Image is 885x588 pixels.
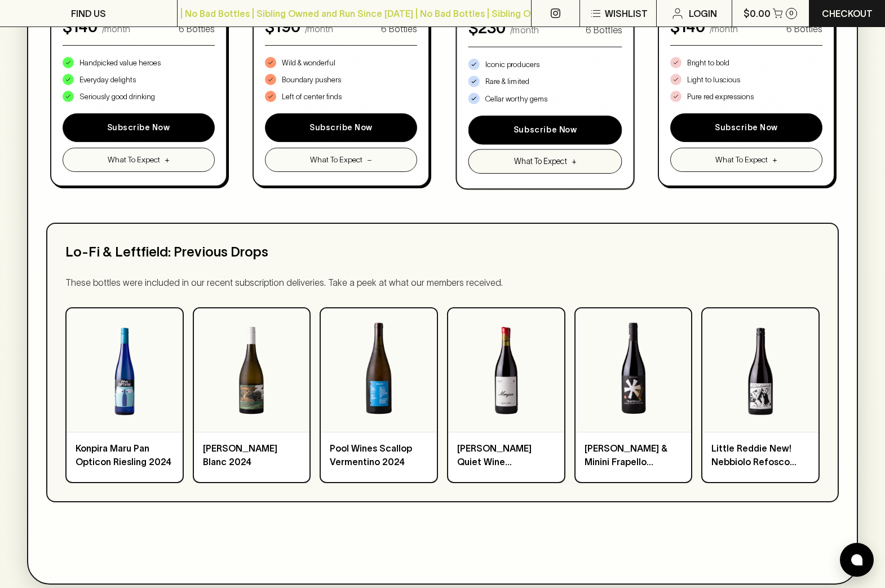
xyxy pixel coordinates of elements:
p: Wishlist [605,7,648,20]
img: Dormilona Chenin Blanc 2024 [195,314,308,427]
span: What To Expect [310,154,362,166]
p: Pool Wines Scallop Vermentino 2024 [330,441,428,468]
p: 6 Bottles [586,24,622,37]
p: Light to luscious [687,74,740,86]
p: [PERSON_NAME] Quiet Wine [PERSON_NAME] Syrah 2023 [457,441,555,468]
p: [PERSON_NAME] Blanc 2024 [203,441,301,468]
p: [PERSON_NAME] & Minini Frapello Frappato Blend 2022 [585,441,683,468]
img: Caruso & Minini Frapello Frappato Blend 2022 [577,314,689,427]
span: + [772,154,777,166]
span: What To Expect [715,154,768,166]
p: Lo-Fi & Leftfield : Previous Drops [65,242,820,262]
p: Left of center finds [282,91,342,103]
p: Pure red expressions [687,91,754,103]
button: Subscribe Now [63,113,215,142]
p: /month [102,22,130,36]
button: What To Expect+ [670,148,822,172]
span: What To Expect [514,156,567,167]
p: Iconic producers [485,59,539,70]
p: $ 230 [468,16,506,40]
button: What To Expect− [265,148,417,172]
p: /month [710,22,738,36]
p: These bottles were included in our recent subscription deliveries. Take a peek at what our member... [65,276,820,289]
img: Konpira Maru Pan Opticon Riesling 2024 [68,314,181,427]
img: Pool Wines Scallop Vermentino 2024 [322,314,435,427]
p: 0 [789,10,794,16]
button: Subscribe Now [670,113,822,142]
img: Little Reddie New! Nebbiolo Refosco 2023 [704,314,817,427]
p: Seriously good drinking [79,91,155,103]
img: David Morgan Quiet Wine Morgan Syrah 2023 [450,314,563,427]
p: 6 Bottles [381,22,417,36]
p: Boundary pushers [282,74,341,86]
p: Bright to bold [687,58,729,69]
p: Login [689,7,717,20]
button: Subscribe Now [468,116,622,145]
p: 6 Bottles [179,22,215,36]
span: + [165,154,170,166]
img: bubble-icon [851,554,862,565]
p: Little Reddie New! Nebbiolo Refosco 2023 [711,441,809,468]
p: Konpira Maru Pan Opticon Riesling 2024 [76,441,174,468]
p: $0.00 [744,7,771,20]
span: + [571,156,576,167]
p: Handpicked value heroes [79,58,161,69]
p: Cellar worthy gems [485,93,547,104]
p: FIND US [71,7,106,20]
button: What To Expect+ [468,149,622,174]
p: Everyday delights [79,74,136,86]
span: − [367,154,372,166]
p: /month [510,24,539,37]
p: Rare & limited [485,76,529,87]
p: Wild & wonderful [282,58,335,69]
button: What To Expect+ [63,148,215,172]
p: /month [305,22,333,36]
button: Subscribe Now [265,113,417,142]
p: 6 Bottles [786,22,822,36]
span: What To Expect [108,154,160,166]
p: Checkout [822,7,873,20]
